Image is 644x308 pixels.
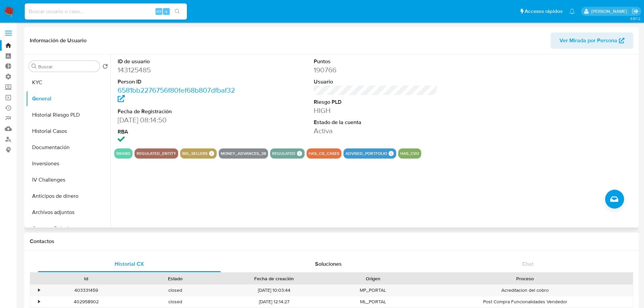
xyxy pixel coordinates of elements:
dt: Estado de la cuenta [314,119,438,126]
dt: Person ID [118,78,242,86]
dt: Usuario [314,78,438,86]
button: Historial Riesgo PLD [26,107,111,123]
div: MP_PORTAL [329,285,418,296]
a: Salir [632,8,639,15]
dt: Riesgo PLD [314,98,438,106]
div: Fecha de creación [224,275,324,282]
div: [DATE] 12:14:27 [220,296,329,307]
div: Id [47,275,126,282]
button: KYC [26,74,111,91]
div: Post Compra Funcionalidades Vendedor [418,296,633,307]
button: regulated [272,152,295,155]
span: Historial CX [115,260,144,268]
div: 402958902 [42,296,131,307]
div: Origen [333,275,413,282]
dd: Activa [314,126,438,136]
span: Alt [156,8,162,15]
button: Volver al orden por defecto [102,64,108,71]
div: • [38,299,40,305]
dd: HIGH [314,106,438,115]
div: • [38,287,40,293]
button: big_sellers [182,152,208,155]
a: 6581bb2276756f80fef68b807dfbaf32 [118,85,235,104]
span: Soluciones [315,260,342,268]
div: ML_PORTAL [329,296,418,307]
button: advised_portfolio [345,152,387,155]
p: alan.sanchez@mercadolibre.com [591,8,629,15]
span: Accesos rápidos [525,8,563,15]
span: Ver Mirada por Persona [559,32,617,49]
button: brand [116,152,130,155]
button: Buscar [31,64,37,69]
dt: Puntos [314,58,438,65]
button: has_cvu [400,152,419,155]
dd: 190766 [314,65,438,75]
button: Ver Mirada por Persona [551,32,633,49]
button: Inversiones [26,156,111,172]
input: Buscar [38,64,97,70]
input: Buscar usuario o caso... [25,7,187,16]
button: has_cx_cases [309,152,339,155]
div: closed [131,285,220,296]
div: Acreditacion del cobro [418,285,633,296]
button: money_advances_38 [221,152,266,155]
h1: Contactos [30,238,633,245]
a: Notificaciones [569,8,575,14]
h1: Información de Usuario [30,37,87,44]
span: Chat [522,260,533,268]
button: Archivos adjuntos [26,204,111,220]
span: s [165,8,167,15]
div: [DATE] 10:03:44 [220,285,329,296]
button: regulated_entity [137,152,176,155]
button: Cruces y Relaciones [26,220,111,237]
button: Historial Casos [26,123,111,139]
dd: [DATE] 08:14:50 [118,115,242,125]
div: Estado [136,275,215,282]
div: Proceso [422,275,628,282]
button: General [26,91,111,107]
dt: RBA [118,128,242,136]
button: Anticipos de dinero [26,188,111,204]
button: search-icon [170,7,184,16]
dt: Fecha de Registración [118,108,242,115]
div: closed [131,296,220,307]
button: IV Challenges [26,172,111,188]
button: Documentación [26,139,111,156]
div: 403331459 [42,285,131,296]
dt: ID de usuario [118,58,242,65]
dd: 143125485 [118,65,242,75]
